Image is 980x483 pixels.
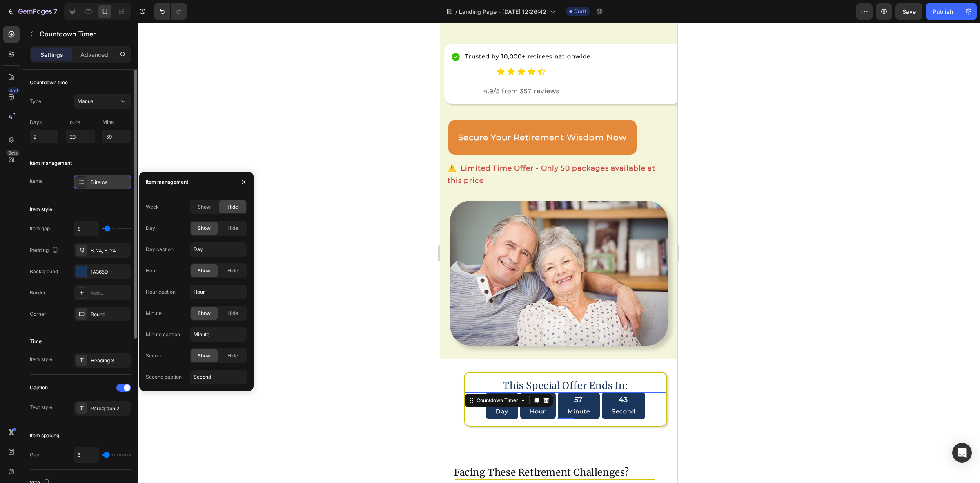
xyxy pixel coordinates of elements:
div: Second [146,352,163,359]
div: Time [30,338,42,345]
div: Type [30,98,41,105]
div: Week [146,203,159,211]
p: Hours [66,119,95,126]
div: 1A365D [91,268,129,276]
div: Item style [30,206,52,213]
div: Minute caption [146,331,180,338]
p: Settings [40,50,63,59]
iframe: Design area [440,23,677,483]
div: Item spacing [30,432,59,439]
div: Publish [933,7,953,16]
span: Save [902,8,916,15]
div: Text style [30,404,52,411]
div: 8, 24, 8, 24 [91,247,129,254]
div: Items [30,177,42,185]
span: Show [198,203,211,211]
div: Day caption [146,246,174,253]
div: 450 [8,87,20,94]
div: Open Intercom Messenger [952,443,972,463]
div: Gap [30,451,39,458]
button: Publish [926,3,960,20]
span: Show [198,225,211,232]
input: Auto [74,221,99,236]
span: Draft [574,8,586,15]
div: Day [146,225,155,232]
p: Countdown Timer [40,29,128,39]
span: Show [198,352,211,359]
p: Advanced [80,50,108,59]
div: Round [91,311,129,318]
div: Caption [30,384,48,391]
span: Hide [227,267,238,274]
span: Show [198,267,211,274]
div: Hour caption [146,288,176,296]
div: Paragraph 2 [91,405,129,412]
p: Mins [102,119,131,126]
div: Padding [30,245,60,256]
div: Border [30,289,46,297]
p: Days [30,119,58,126]
button: Save [895,3,922,20]
div: Second caption [146,373,182,381]
div: Hour [146,267,157,274]
div: Undo/Redo [154,3,187,20]
span: Show [198,310,211,317]
div: Add... [91,290,129,297]
div: Item gap [30,225,50,232]
div: 5 items [91,179,129,186]
div: Minute [146,310,162,317]
div: Beta [6,150,20,156]
div: Background [30,268,58,275]
span: Hide [227,203,238,211]
div: Item management [146,178,188,186]
p: 7 [53,7,57,16]
span: Hide [227,310,238,317]
div: Heading 3 [91,357,129,364]
span: Manual [78,98,95,104]
span: Hide [227,352,238,359]
span: Landing Page - [DATE] 12:26:42 [459,7,546,16]
div: Item management [30,160,72,167]
input: Auto [74,447,99,462]
div: Item style [30,356,52,363]
span: Hide [227,225,238,232]
div: Corner [30,310,46,318]
button: 7 [3,3,61,20]
div: Countdown time [30,79,68,86]
span: / [455,7,457,16]
button: Manual [74,94,131,109]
